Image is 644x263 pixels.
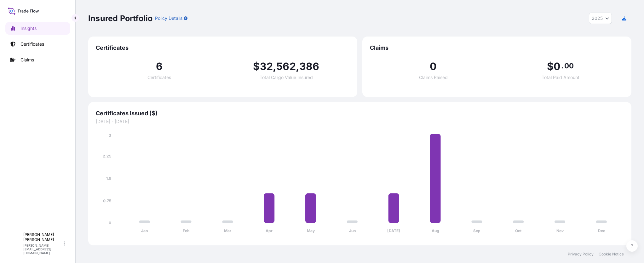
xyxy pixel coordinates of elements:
[103,154,111,158] tspan: 2.25
[183,228,190,233] tspan: Feb
[370,44,624,52] span: Claims
[430,61,437,71] span: 0
[20,57,34,63] p: Claims
[598,228,605,233] tspan: Dec
[23,232,62,242] p: [PERSON_NAME] [PERSON_NAME]
[20,25,37,31] p: Insights
[473,228,480,233] tspan: Sep
[88,13,152,23] p: Insured Portfolio
[5,54,70,66] a: Claims
[96,110,624,117] span: Certificates Issued ($)
[561,63,563,68] span: .
[542,75,579,80] span: Total Paid Amount
[155,15,182,21] p: Policy Details
[96,118,624,125] span: [DATE] - [DATE]
[5,38,70,50] a: Certificates
[5,22,70,35] a: Insights
[419,75,448,80] span: Claims Raised
[349,228,356,233] tspan: Jun
[515,228,522,233] tspan: Oct
[592,15,603,21] span: 2025
[103,198,111,203] tspan: 0.75
[276,61,296,71] span: 562
[13,240,16,247] span: T
[296,61,299,71] span: ,
[568,252,594,257] a: Privacy Policy
[156,61,163,71] span: 6
[253,61,260,71] span: $
[109,220,111,225] tspan: 0
[260,61,273,71] span: 32
[432,228,439,233] tspan: Aug
[599,252,624,257] a: Cookie Notice
[106,176,111,181] tspan: 1.5
[556,228,564,233] tspan: Nov
[554,61,561,71] span: 0
[307,228,315,233] tspan: May
[589,13,612,24] button: Year Selector
[141,228,148,233] tspan: Jan
[266,228,273,233] tspan: Apr
[387,228,400,233] tspan: [DATE]
[20,41,44,47] p: Certificates
[23,243,62,255] p: [PERSON_NAME][EMAIL_ADDRESS][DOMAIN_NAME]
[564,63,574,68] span: 00
[260,75,313,80] span: Total Cargo Value Insured
[147,75,171,80] span: Certificates
[299,61,319,71] span: 386
[224,228,231,233] tspan: Mar
[547,61,554,71] span: $
[109,133,111,138] tspan: 3
[96,44,350,52] span: Certificates
[273,61,276,71] span: ,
